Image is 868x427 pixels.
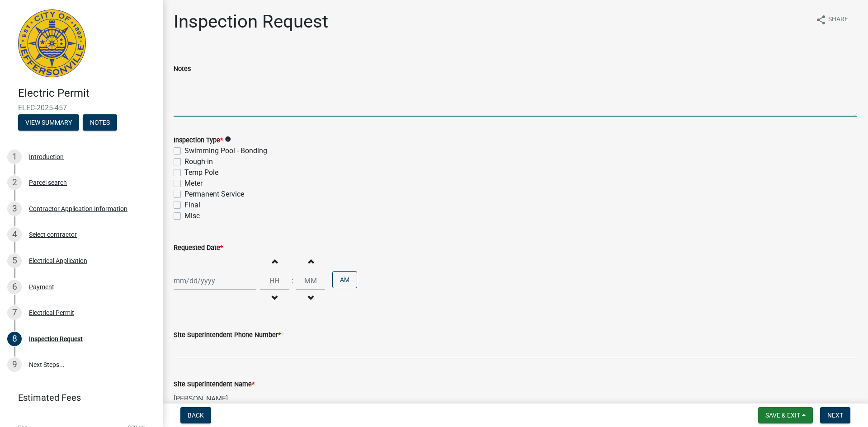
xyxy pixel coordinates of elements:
[184,156,213,167] label: Rough-in
[83,114,117,131] button: Notes
[289,276,296,286] div: :
[174,11,328,33] h1: Inspection Request
[29,284,54,290] div: Payment
[18,103,145,112] span: ELEC-2025-457
[7,332,22,346] div: 8
[758,407,813,423] button: Save & Exit
[7,150,22,164] div: 1
[7,253,22,268] div: 5
[7,280,22,294] div: 6
[296,272,325,290] input: Minutes
[174,66,191,72] label: Notes
[29,179,67,186] div: Parcel search
[29,231,77,238] div: Select contractor
[225,136,231,142] i: info
[29,206,127,212] div: Contractor Application Information
[7,227,22,242] div: 4
[18,114,79,131] button: View Summary
[827,412,843,419] span: Next
[332,271,357,288] button: AM
[83,119,117,127] wm-modal-confirm: Notes
[828,14,848,25] span: Share
[184,211,200,221] label: Misc
[184,200,200,211] label: Final
[29,154,64,160] div: Introduction
[188,412,204,419] span: Back
[180,407,211,423] button: Back
[820,407,850,423] button: Next
[765,412,800,419] span: Save & Exit
[260,272,289,290] input: Hours
[184,167,218,178] label: Temp Pole
[174,272,256,290] input: mm/dd/yyyy
[174,332,281,338] label: Site Superintendent Phone Number
[18,9,86,77] img: City of Jeffersonville, Indiana
[808,11,855,28] button: shareShare
[7,305,22,320] div: 7
[174,137,223,144] label: Inspection Type
[184,189,244,200] label: Permanent Service
[29,310,74,316] div: Electrical Permit
[7,175,22,190] div: 2
[29,258,87,264] div: Electrical Application
[7,389,148,407] a: Estimated Fees
[7,357,22,372] div: 9
[174,245,223,251] label: Requested Date
[7,202,22,216] div: 3
[174,381,255,388] label: Site Superintendent Name
[816,14,826,25] i: share
[18,119,79,127] wm-modal-confirm: Summary
[18,87,156,100] h4: Electric Permit
[184,178,203,189] label: Meter
[184,145,267,156] label: Swimming Pool - Bonding
[29,336,83,342] div: Inspection Request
